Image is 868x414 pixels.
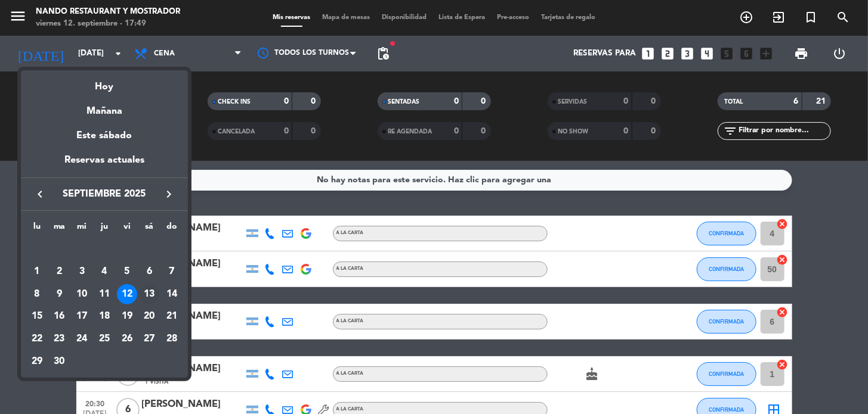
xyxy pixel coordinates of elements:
td: 21 de septiembre de 2025 [160,306,183,328]
td: 2 de septiembre de 2025 [48,260,71,283]
td: 17 de septiembre de 2025 [70,306,93,328]
div: 18 [94,306,115,326]
div: 29 [27,351,47,372]
div: 6 [139,262,159,282]
td: 25 de septiembre de 2025 [93,328,116,350]
div: 13 [139,284,159,304]
div: 9 [50,284,70,304]
div: Mañana [21,95,188,119]
td: 14 de septiembre de 2025 [160,283,183,306]
div: 8 [27,284,47,304]
div: 30 [50,351,70,372]
i: keyboard_arrow_left [33,187,47,201]
div: 27 [139,329,159,349]
td: 4 de septiembre de 2025 [93,260,116,283]
td: 20 de septiembre de 2025 [138,306,161,328]
td: 24 de septiembre de 2025 [70,328,93,350]
td: 30 de septiembre de 2025 [48,350,71,373]
td: 3 de septiembre de 2025 [70,260,93,283]
td: 19 de septiembre de 2025 [116,306,138,328]
div: 14 [162,284,182,304]
td: 22 de septiembre de 2025 [26,328,48,350]
div: Hoy [21,70,188,95]
div: 24 [72,329,92,349]
th: miércoles [70,220,93,238]
div: Reservas actuales [21,152,188,177]
div: Este sábado [21,119,188,152]
div: 2 [50,262,70,282]
td: 7 de septiembre de 2025 [160,260,183,283]
td: 18 de septiembre de 2025 [93,306,116,328]
span: septiembre 2025 [51,186,158,202]
td: 8 de septiembre de 2025 [26,283,48,306]
td: 29 de septiembre de 2025 [26,350,48,373]
div: 15 [27,306,47,326]
div: 25 [94,329,115,349]
td: 16 de septiembre de 2025 [48,306,71,328]
th: martes [48,220,71,238]
td: 10 de septiembre de 2025 [70,283,93,306]
div: 21 [162,306,182,326]
div: 11 [94,284,115,304]
td: 6 de septiembre de 2025 [138,260,161,283]
td: 27 de septiembre de 2025 [138,328,161,350]
div: 26 [117,329,137,349]
td: 9 de septiembre de 2025 [48,283,71,306]
div: 4 [94,262,115,282]
div: 23 [50,329,70,349]
i: keyboard_arrow_right [162,187,176,201]
div: 22 [27,329,47,349]
th: viernes [116,220,138,238]
div: 3 [72,262,92,282]
td: 12 de septiembre de 2025 [116,283,138,306]
div: 20 [139,306,159,326]
div: 5 [117,262,137,282]
div: 19 [117,306,137,326]
td: 11 de septiembre de 2025 [93,283,116,306]
th: jueves [93,220,116,238]
td: 28 de septiembre de 2025 [160,328,183,350]
td: 23 de septiembre de 2025 [48,328,71,350]
div: 10 [72,284,92,304]
td: 1 de septiembre de 2025 [26,260,48,283]
td: SEP. [26,238,183,261]
th: sábado [138,220,161,238]
td: 13 de septiembre de 2025 [138,283,161,306]
button: keyboard_arrow_left [29,186,51,202]
td: 26 de septiembre de 2025 [116,328,138,350]
td: 15 de septiembre de 2025 [26,306,48,328]
div: 12 [117,284,137,304]
div: 7 [162,262,182,282]
td: 5 de septiembre de 2025 [116,260,138,283]
div: 28 [162,329,182,349]
div: 16 [50,306,70,326]
div: 1 [27,262,47,282]
button: keyboard_arrow_right [158,186,180,202]
th: lunes [26,220,48,238]
th: domingo [160,220,183,238]
div: 17 [72,306,92,326]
